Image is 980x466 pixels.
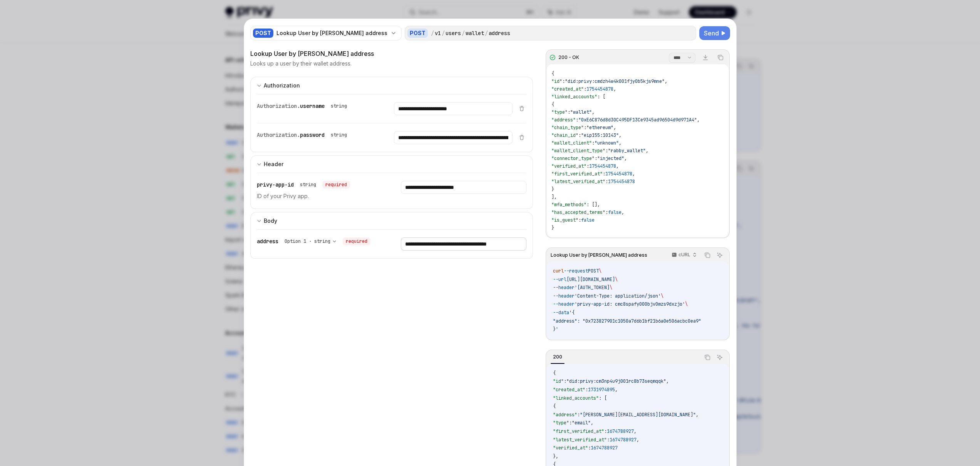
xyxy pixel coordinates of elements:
[551,163,586,169] span: "verified_at"
[551,194,557,200] span: ],
[551,352,565,362] div: 200
[619,132,622,138] span: ,
[613,124,616,131] span: ,
[553,310,569,316] span: --data
[696,412,699,418] span: ,
[250,212,533,229] button: expand input section
[300,103,325,109] span: username
[565,78,665,84] span: "did:privy:cmdzh4w4k001fjy0b5kjs9mne"
[589,163,616,169] span: 1754454878
[551,148,605,154] span: "wallet_client_type"
[257,103,300,109] span: Authorization.
[564,378,566,384] span: :
[578,117,697,123] span: "0xE6C876d8d30C495DF13Ce9345ad96504d9d971A4"
[605,178,608,185] span: :
[608,178,635,185] span: 1754454878
[576,117,578,123] span: :
[615,276,618,283] span: \
[588,268,599,274] span: POST
[250,77,533,94] button: expand input section
[553,378,564,384] span: "id"
[622,209,624,215] span: ,
[562,78,565,84] span: :
[553,301,575,307] span: --header
[595,155,597,162] span: :
[584,86,586,92] span: :
[343,237,370,245] div: required
[608,148,646,154] span: "rabby_wallet"
[584,124,586,131] span: :
[575,293,661,299] span: 'Content-Type: application/json'
[553,370,556,376] span: {
[580,412,696,418] span: "[PERSON_NAME][EMAIL_ADDRESS][DOMAIN_NAME]"
[257,238,278,245] span: address
[553,403,556,409] span: {
[250,49,533,58] div: Lookup User by [PERSON_NAME] address
[592,140,595,146] span: :
[257,102,350,110] div: Authorization.username
[462,29,465,37] div: /
[250,155,533,173] button: expand input section
[685,301,688,307] span: \
[551,202,586,208] span: "mfa_methods"
[551,124,584,131] span: "chain_type"
[551,71,554,77] span: {
[702,352,712,362] button: Copy the contents from the code block
[446,29,461,37] div: users
[570,109,592,115] span: "wallet"
[667,249,700,262] button: cURL
[586,163,589,169] span: :
[551,217,578,223] span: "is_guest"
[257,131,300,138] span: Authorization.
[551,155,595,162] span: "connector_type"
[551,225,554,231] span: }
[715,52,725,62] button: Copy the contents from the code block
[646,148,648,154] span: ,
[553,276,566,283] span: --url
[619,140,622,146] span: ,
[257,181,350,188] div: privy-app-id
[264,216,277,225] div: Body
[322,181,350,188] div: required
[615,387,618,393] span: ,
[485,29,488,37] div: /
[581,132,619,138] span: "eip155:10143"
[599,395,607,401] span: : [
[553,420,569,426] span: "type"
[572,420,591,426] span: "email"
[551,178,605,185] span: "latest_verified_at"
[666,378,669,384] span: ,
[553,395,599,401] span: "linked_accounts"
[595,140,619,146] span: "unknown"
[715,250,725,260] button: Ask AI
[551,171,603,177] span: "first_verified_at"
[553,284,575,291] span: --header
[566,378,666,384] span: "did:privy:cm3np4u9j001rc8b73seqmqqk"
[592,109,595,115] span: ,
[257,237,370,245] div: address
[264,160,283,169] div: Header
[553,445,588,451] span: "verified_at"
[553,293,575,299] span: --header
[586,124,613,131] span: "ethereum"
[597,155,624,162] span: "injected"
[616,163,619,169] span: ,
[588,387,615,393] span: 1731974895
[564,268,588,274] span: --request
[551,252,647,258] span: Lookup User by [PERSON_NAME] address
[435,29,441,37] div: v1
[257,131,350,139] div: Authorization.password
[331,132,347,138] div: string
[605,209,608,215] span: :
[551,86,584,92] span: "created_at"
[591,420,593,426] span: ,
[568,109,570,115] span: :
[442,29,445,37] div: /
[585,387,588,393] span: :
[704,29,719,38] span: Send
[608,209,622,215] span: false
[605,148,608,154] span: :
[610,437,637,443] span: 1674788927
[697,117,700,123] span: ,
[577,412,580,418] span: :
